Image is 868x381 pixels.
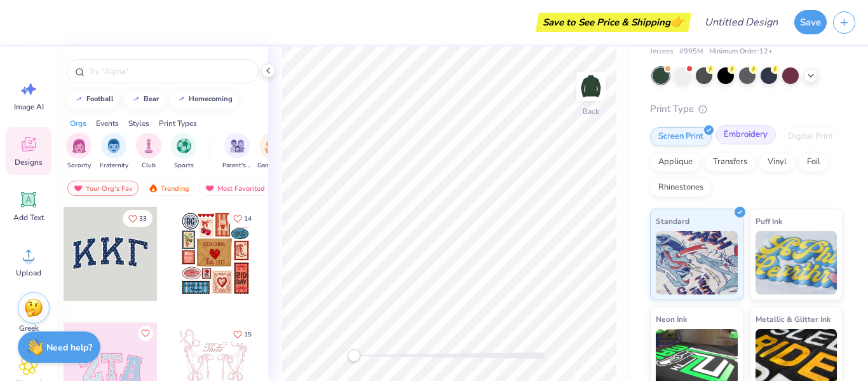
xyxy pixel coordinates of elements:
div: Trending [142,181,195,196]
div: Digital Print [780,127,841,146]
div: Most Favorited [199,181,271,196]
span: Add Text [13,212,44,223]
button: filter button [136,133,161,170]
div: Print Type [650,102,843,116]
div: Accessibility label [348,349,360,362]
img: trend_line.gif [176,95,186,103]
div: Back [583,106,599,117]
div: homecoming [189,95,233,102]
button: Like [123,210,153,227]
button: Like [227,326,257,343]
img: Parent's Weekend Image [230,139,245,153]
div: Vinyl [759,153,795,172]
div: Events [96,118,119,129]
span: Puff Ink [756,214,782,228]
span: Sorority [67,161,91,170]
div: Embroidery [715,125,776,144]
div: Screen Print [650,127,712,146]
span: 14 [244,216,252,222]
div: Styles [128,118,149,129]
span: Image AI [14,102,44,112]
button: Like [138,326,153,341]
span: Club [142,161,156,170]
div: filter for Sorority [66,133,92,170]
span: Sports [174,161,194,170]
button: Save [794,10,827,34]
img: Club Image [142,139,156,153]
span: Minimum Order: 12 + [709,46,773,57]
img: Fraternity Image [107,139,121,153]
span: Parent's Weekend [222,161,252,170]
img: trend_line.gif [74,95,84,103]
span: 33 [139,216,147,222]
button: football [67,90,119,109]
span: Neon Ink [656,312,687,326]
div: Print Types [159,118,197,129]
div: bear [144,95,159,102]
div: filter for Sports [171,133,196,170]
div: filter for Parent's Weekend [222,133,252,170]
button: filter button [222,133,252,170]
span: # 995M [679,46,703,57]
span: 👉 [670,14,684,29]
div: Transfers [705,153,756,172]
img: Back [578,74,604,99]
button: homecoming [169,90,238,109]
img: Sorority Image [72,139,86,153]
div: filter for Fraternity [100,133,128,170]
img: trend_line.gif [131,95,141,103]
div: Your Org's Fav [67,181,139,196]
span: Jerzees [650,46,673,57]
span: Designs [15,157,43,167]
img: trending.gif [148,184,158,193]
div: Save to See Price & Shipping [539,13,688,32]
button: filter button [100,133,128,170]
img: most_fav.gif [205,184,215,193]
strong: Need help? [46,342,92,354]
span: Greek [19,323,39,333]
img: Puff Ink [756,231,837,294]
div: filter for Club [136,133,161,170]
div: filter for Game Day [257,133,287,170]
button: filter button [66,133,92,170]
input: Untitled Design [695,10,788,35]
img: Standard [656,231,738,294]
span: Upload [16,268,41,278]
div: Foil [799,153,829,172]
img: most_fav.gif [73,184,83,193]
span: Fraternity [100,161,128,170]
div: Orgs [70,118,86,129]
span: Standard [656,214,689,228]
div: Applique [650,153,701,172]
img: Game Day Image [265,139,280,153]
span: Metallic & Glitter Ink [756,312,831,326]
button: Like [227,210,257,227]
input: Try "Alpha" [88,65,250,78]
div: Rhinestones [650,178,712,197]
button: bear [124,90,165,109]
button: filter button [257,133,287,170]
img: Sports Image [177,139,191,153]
button: filter button [171,133,196,170]
div: football [86,95,114,102]
span: Game Day [257,161,287,170]
span: 15 [244,331,252,338]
